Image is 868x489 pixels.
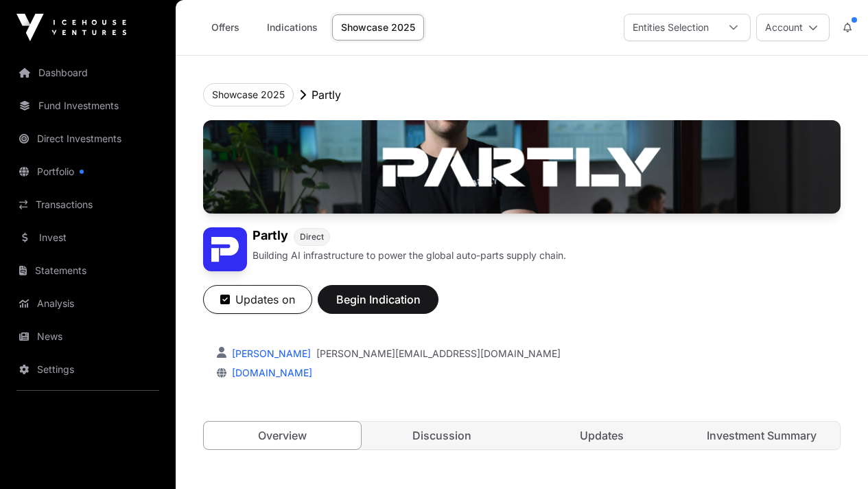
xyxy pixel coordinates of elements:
[198,14,253,41] a: Offers
[229,348,311,359] a: [PERSON_NAME]
[203,421,362,450] a: Overview
[11,321,165,352] a: News
[11,190,165,220] a: Transactions
[524,422,681,449] a: Updates
[318,285,438,314] button: Begin Indication
[226,367,312,378] a: [DOMAIN_NAME]
[11,354,165,385] a: Settings
[312,87,341,103] p: Partly
[253,249,566,262] p: Building AI infrastructure to power the global auto-parts supply chain.
[335,291,421,308] span: Begin Indication
[11,91,165,121] a: Fund Investments
[11,124,165,154] a: Direct Investments
[11,58,165,88] a: Dashboard
[624,14,717,41] div: Entities Selection
[332,14,424,41] a: Showcase 2025
[11,223,165,253] a: Invest
[11,255,165,286] a: Statements
[11,157,165,187] a: Portfolio
[253,227,288,246] h1: Partly
[203,227,247,271] img: Partly
[203,285,312,314] button: Updates on
[258,14,327,41] a: Indications
[16,14,126,41] img: Icehouse Ventures Logo
[364,422,521,449] a: Discussion
[318,299,438,312] a: Begin Indication
[300,231,324,242] span: Direct
[799,423,868,489] div: 聊天小组件
[316,347,561,361] a: [PERSON_NAME][EMAIL_ADDRESS][DOMAIN_NAME]
[799,423,868,489] iframe: Chat Widget
[203,120,841,214] img: Partly
[756,14,830,41] button: Account
[203,83,294,106] button: Showcase 2025
[683,422,840,449] a: Investment Summary
[204,422,840,449] nav: Tabs
[11,288,165,319] a: Analysis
